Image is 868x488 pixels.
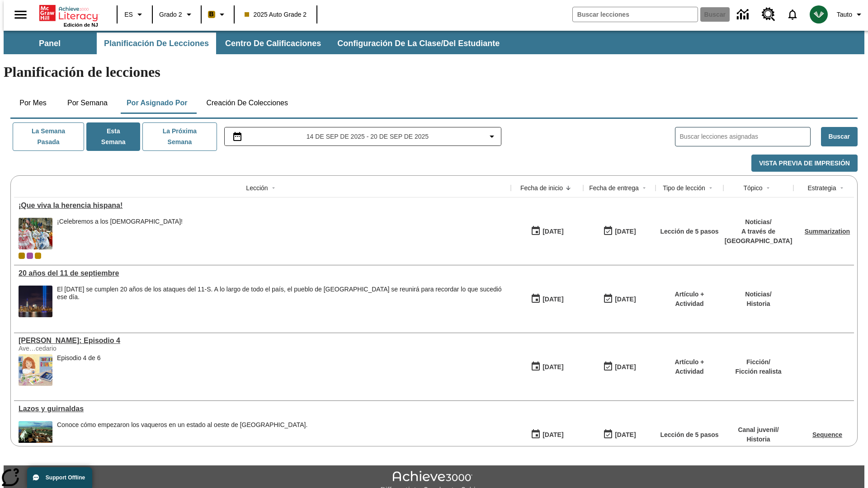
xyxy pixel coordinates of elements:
div: Elena Menope: Episodio 4 [19,337,506,345]
button: 09/15/25: Primer día en que estuvo disponible la lección [528,223,566,240]
button: Creación de colecciones [199,92,295,114]
a: Portada [39,4,98,22]
button: Sort [563,183,574,193]
div: [DATE] [542,294,563,305]
div: Subbarra de navegación [4,31,864,54]
span: Tauto [837,10,852,19]
a: ¡Que viva la herencia hispana!, Lecciones [19,202,506,210]
div: ¡Celebremos a los hispanoamericanos! [57,218,183,249]
div: Ave…cedario [19,345,154,352]
div: 20 años del 11 de septiembre [19,269,506,277]
button: Perfil/Configuración [833,6,868,23]
p: Noticias / [725,217,793,227]
button: Support Offline [27,467,92,488]
img: paniolos hawaianos (vaqueros) arreando ganado [19,421,52,453]
button: Por asignado por [119,92,195,114]
button: Seleccione el intervalo de fechas opción del menú [228,131,498,142]
button: Sort [639,183,650,193]
div: [DATE] [542,429,563,441]
p: Historia [745,299,771,309]
p: Artículo + Actividad [660,357,719,376]
button: 09/14/25: Último día en que podrá accederse la lección [600,291,639,308]
div: Estrategia [807,183,836,192]
div: Fecha de inicio [520,183,563,192]
button: Grado: Grado 2, Elige un grado [156,6,198,23]
button: Por semana [60,92,115,114]
button: 09/14/25: Primer día en que estuvo disponible la lección [528,291,566,308]
button: La semana pasada [13,122,84,151]
button: Configuración de la clase/del estudiante [330,33,507,54]
div: Portada [39,3,98,28]
button: 09/21/25: Último día en que podrá accederse la lección [600,223,639,240]
a: Sequence [812,431,842,438]
h1: Planificación de lecciones [4,64,864,80]
input: Buscar lecciones asignadas [680,130,810,143]
span: 2025 Auto Grade 2 [245,10,307,19]
img: Tributo con luces en la ciudad de Nueva York desde el Parque Estatal Liberty (Nueva Jersey) [19,286,52,317]
span: 14 de sep de 2025 - 20 de sep de 2025 [307,132,429,141]
div: Episodio 4 de 6 [57,354,101,386]
button: Planificación de lecciones [97,33,216,54]
p: Historia [738,435,778,444]
button: Centro de calificaciones [218,33,328,54]
button: 09/14/25: Último día en que podrá accederse la lección [600,358,639,375]
p: Artículo + Actividad [660,290,719,309]
p: Ficción realista [736,367,782,376]
img: Elena está sentada en la mesa de clase, poniendo pegamento en un trozo de papel. Encima de la mes... [19,354,52,386]
div: [DATE] [542,361,563,373]
input: Buscar campo [573,7,698,22]
div: Clase actual [19,253,25,259]
span: Conoce cómo empezaron los vaqueros en un estado al oeste de Estados Unidos. [57,421,307,453]
button: Lenguaje: ES, Selecciona un idioma [120,6,149,23]
p: Canal juvenil / [738,425,778,435]
button: 09/14/25: Primer día en que estuvo disponible la lección [528,426,566,443]
button: Sort [763,183,774,193]
div: Lección [246,183,268,192]
button: Sort [836,183,847,193]
span: Support Offline [46,474,85,481]
a: Notificaciones [781,3,804,26]
div: El 11 de septiembre de 2021 se cumplen 20 años de los ataques del 11-S. A lo largo de todo el paí... [57,286,506,317]
div: [DATE] [615,294,636,305]
button: Esta semana [86,122,140,151]
p: Lección de 5 pasos [660,227,718,236]
button: Sort [268,183,279,193]
span: Edición de NJ [64,22,98,28]
p: Ficción / [736,357,782,367]
p: Lección de 5 pasos [660,430,718,440]
button: 09/14/25: Primer día en que estuvo disponible la lección [528,358,566,375]
div: [DATE] [615,226,636,237]
span: Grado 2 [159,10,182,19]
div: [DATE] [542,226,563,237]
button: Sort [705,183,716,193]
div: Conoce cómo empezaron los vaqueros en un estado al oeste de [GEOGRAPHIC_DATA]. [57,421,307,429]
button: Buscar [821,127,858,146]
img: dos filas de mujeres hispanas en un desfile que celebra la cultura hispana. Las mujeres lucen col... [19,218,52,249]
button: Escoja un nuevo avatar [804,3,833,26]
button: Por mes [10,92,56,114]
img: avatar image [810,5,828,23]
button: Panel [5,33,95,54]
div: Tópico [743,183,762,192]
button: 09/14/25: Último día en que podrá accederse la lección [600,426,639,443]
a: 20 años del 11 de septiembre, Lecciones [19,269,506,277]
p: A través de [GEOGRAPHIC_DATA] [725,227,793,246]
a: Centro de recursos, Se abrirá en una pestaña nueva. [756,2,781,27]
span: ES [124,10,133,19]
button: La próxima semana [142,122,217,151]
div: ¡Celebremos a los [DEMOGRAPHIC_DATA]! [57,218,183,225]
div: OL 2025 Auto Grade 3 [27,253,33,259]
p: Noticias / [745,290,771,299]
div: Subbarra de navegación [4,33,508,54]
span: B [209,9,214,20]
div: New 2025 class [35,253,41,259]
button: Abrir el menú lateral [7,1,34,28]
svg: Collapse Date Range Filter [486,131,497,142]
button: Vista previa de impresión [751,155,858,172]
